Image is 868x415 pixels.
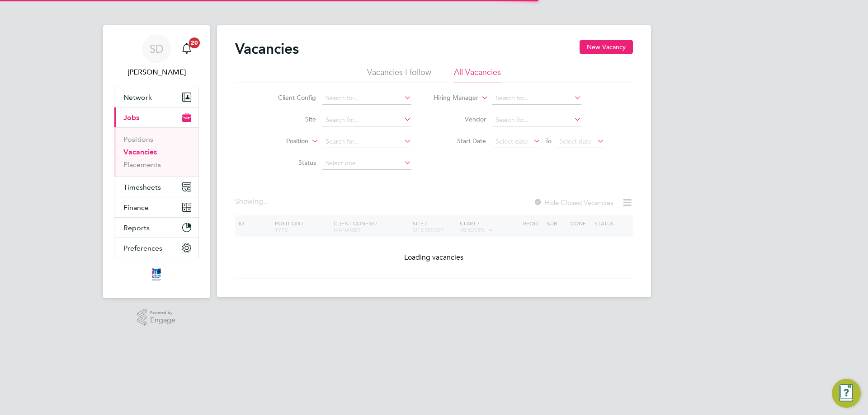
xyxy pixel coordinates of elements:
[322,157,411,170] input: Select one
[114,87,198,107] button: Network
[367,67,431,83] li: Vacancies I follow
[264,93,316,102] label: Client Config
[264,115,316,123] label: Site
[114,197,198,217] button: Finance
[123,244,162,252] span: Preferences
[114,218,198,238] button: Reports
[114,238,198,258] button: Preferences
[322,92,411,105] input: Search for...
[150,317,175,324] span: Engage
[123,93,152,102] span: Network
[832,379,861,408] button: Engage Resource Center
[492,92,581,105] input: Search for...
[123,148,157,156] a: Vacancies
[580,40,633,54] button: New Vacancy
[114,67,199,78] span: Stuart Douglas
[103,25,210,298] nav: Main navigation
[123,183,161,191] span: Timesheets
[114,127,198,177] div: Jobs
[150,309,175,317] span: Powered by
[559,137,592,145] span: Select date
[123,203,149,212] span: Finance
[114,267,199,282] a: Go to home page
[114,34,199,78] a: SD[PERSON_NAME]
[235,197,270,206] div: Showing
[123,113,139,122] span: Jobs
[189,37,200,48] span: 20
[150,267,163,282] img: itsconstruction-logo-retina.png
[264,159,316,167] label: Status
[178,34,196,63] a: 20
[454,67,501,83] li: All Vacancies
[137,309,176,326] a: Powered byEngage
[495,137,528,145] span: Select date
[263,197,269,206] span: ...
[492,114,581,126] input: Search for...
[235,40,299,58] h2: Vacancies
[434,137,486,145] label: Start Date
[123,224,150,232] span: Reports
[123,135,153,144] a: Positions
[114,107,198,127] button: Jobs
[533,198,613,207] label: Hide Closed Vacancies
[123,160,161,169] a: Placements
[426,93,478,103] label: Hiring Manager
[150,43,164,55] span: SD
[256,137,308,146] label: Position
[322,114,411,126] input: Search for...
[114,177,198,197] button: Timesheets
[434,115,486,123] label: Vendor
[542,135,554,147] span: To
[322,135,411,148] input: Search for...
